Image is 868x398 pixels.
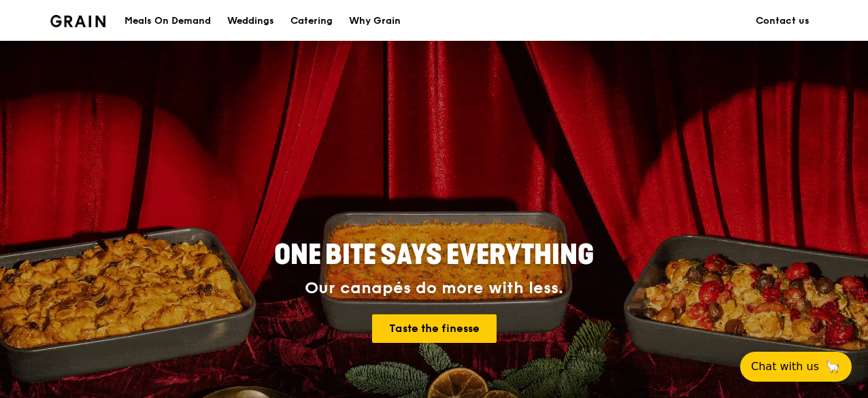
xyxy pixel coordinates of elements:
div: Our canapés do more with less. [189,279,679,298]
img: Grain [50,15,105,27]
div: Meals On Demand [124,1,211,42]
span: Chat with us [751,359,819,375]
button: Chat with us🦙 [740,352,852,382]
span: 🦙 [824,359,841,375]
div: Why Grain [349,1,401,42]
span: ONE BITE SAYS EVERYTHING [274,239,594,271]
a: Weddings [219,1,282,42]
div: Catering [290,1,333,42]
a: Why Grain [341,1,409,42]
a: Contact us [748,1,818,42]
div: Weddings [227,1,274,42]
a: Catering [282,1,341,42]
a: Taste the finesse [372,314,497,343]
